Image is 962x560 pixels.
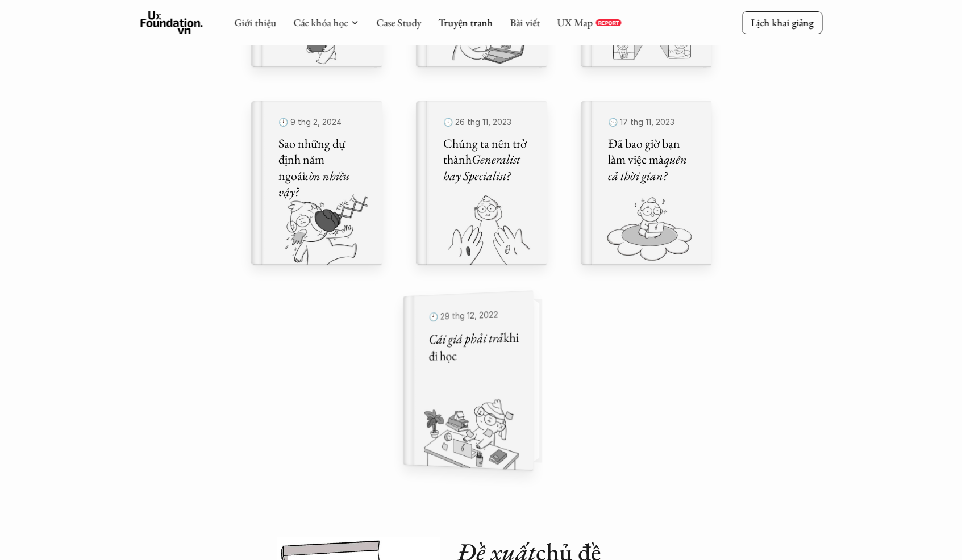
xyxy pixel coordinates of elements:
[443,151,522,184] em: Generalist hay Specialist?
[751,16,813,29] p: Lịch khai giảng
[608,115,698,130] p: 🕙 17 thg 11, 2023
[510,16,540,29] a: Bài viết
[428,306,518,325] p: 🕙 29 thg 12, 2022
[293,16,348,29] a: Các khóa học
[251,101,382,265] a: 🕙 9 thg 2, 2024Sao những dự định năm ngoáicòn nhiều vậy?
[416,101,547,265] a: 🕙 26 thg 11, 2023Chúng ta nên trở thànhGeneralist hay Specialist?
[428,329,503,348] em: Cái giá phải trả
[742,11,822,34] a: Lịch khai giảng
[278,136,368,200] h5: Sao những dự định năm ngoái
[598,19,619,26] p: REPORT
[428,329,518,365] h5: khi đi học
[595,19,621,26] a: REPORT
[234,16,276,29] a: Giới thiệu
[608,151,689,184] em: quên cả thời gian?
[443,136,533,185] h5: Chúng ta nên trở thành
[278,168,352,200] em: còn nhiều vậy?
[438,16,493,29] a: Truyện tranh
[608,136,698,185] h5: Đã bao giờ bạn làm việc mà
[557,16,593,29] a: UX Map
[376,16,421,29] a: Case Study
[581,101,711,265] a: 🕙 17 thg 11, 2023Đã bao giờ bạn làm việc màquên cả thời gian?
[443,115,533,130] p: 🕙 26 thg 11, 2023
[416,299,547,462] a: 🕙 29 thg 12, 2022Cái giá phải trảkhi đi học
[278,115,368,130] p: 🕙 9 thg 2, 2024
